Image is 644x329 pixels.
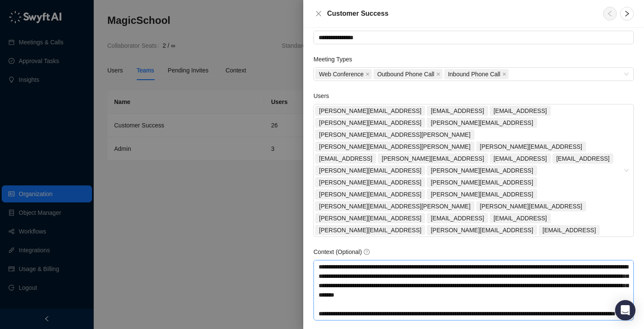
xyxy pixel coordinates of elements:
span: [PERSON_NAME][EMAIL_ADDRESS][PERSON_NAME] [319,202,471,211]
span: natasha@magicschool.ai [427,189,537,199]
span: billy@magicschool.ai [315,225,425,235]
span: [PERSON_NAME][EMAIL_ADDRESS] [319,214,421,223]
span: [PERSON_NAME][EMAIL_ADDRESS] [319,178,421,187]
span: laura.eldridge@magicschool.ai [315,130,474,140]
span: Inbound Phone Call [448,69,500,79]
span: iqra@magicschool.ai [427,106,488,116]
span: priyanka@magicschool.ai [490,153,551,164]
span: chandani@magicschool.ai [427,213,488,223]
span: close [315,10,322,17]
span: rupal@magicschool.ai [315,118,425,128]
input: Name [313,31,634,44]
span: [PERSON_NAME][EMAIL_ADDRESS] [382,154,484,163]
span: [PERSON_NAME][EMAIL_ADDRESS] [480,202,582,211]
span: brandon.williams@magicschool.ai [315,141,474,152]
div: Open Intercom Messenger [615,300,635,320]
span: blaine@magicschool.ai [427,165,537,176]
span: [EMAIL_ADDRESS] [494,214,547,223]
span: [EMAIL_ADDRESS] [319,154,372,163]
span: evan@magicschool.ai [315,153,376,164]
span: close [365,72,370,76]
span: steven@magicschool.ai [315,189,425,199]
span: antonela@magicschool.ai [315,177,425,188]
span: lydia@magicschool.ai [315,106,425,116]
span: [PERSON_NAME][EMAIL_ADDRESS] [431,166,533,175]
span: [PERSON_NAME][EMAIL_ADDRESS] [480,142,582,151]
label: Users [313,91,335,101]
span: sarah@magicschool.ai [476,141,586,152]
span: amanda@magicschool.ai [315,213,425,223]
span: scott@magicschool.ai [427,225,537,235]
span: jasmine@magicschool.ai [539,225,600,235]
span: stacy@magicschool.ai [476,201,586,211]
span: [PERSON_NAME][EMAIL_ADDRESS] [431,178,533,187]
span: richard@magicschool.ai [427,118,537,128]
span: [PERSON_NAME][EMAIL_ADDRESS][PERSON_NAME] [319,142,471,151]
span: [EMAIL_ADDRESS] [543,225,596,235]
span: [PERSON_NAME][EMAIL_ADDRESS] [431,118,533,127]
span: brittany@magicschool.ai [490,213,551,223]
span: tonya.kelly@magicschool.ai [315,201,474,211]
span: Web Conference [315,69,372,79]
span: [PERSON_NAME][EMAIL_ADDRESS] [431,190,533,199]
span: Inbound Phone Call [444,69,509,79]
h5: Customer Success [327,9,388,19]
span: close [502,72,506,76]
span: [PERSON_NAME][EMAIL_ADDRESS] [319,118,421,127]
span: [PERSON_NAME][EMAIL_ADDRESS] [319,166,421,175]
span: [EMAIL_ADDRESS] [494,154,547,163]
span: [EMAIL_ADDRESS] [431,106,484,115]
span: question-circle [364,249,370,255]
label: Meeting Types [313,55,358,64]
span: ayianna@magicschool.ai [552,153,613,164]
span: [PERSON_NAME][EMAIL_ADDRESS] [319,190,421,199]
span: [EMAIL_ADDRESS] [494,106,547,115]
span: right [624,10,630,17]
span: jose@magicschool.ai [315,165,425,176]
span: [EMAIL_ADDRESS] [556,154,609,163]
span: close [436,72,440,76]
span: alemayehu@magicschool.ai [378,153,488,164]
span: [PERSON_NAME][EMAIL_ADDRESS][PERSON_NAME] [319,130,471,139]
span: Web Conference [319,69,364,79]
span: [PERSON_NAME][EMAIL_ADDRESS] [431,225,533,235]
span: [PERSON_NAME][EMAIL_ADDRESS] [319,106,421,115]
span: Outbound Phone Call [377,69,434,79]
span: [PERSON_NAME][EMAIL_ADDRESS] [319,225,421,235]
span: [EMAIL_ADDRESS] [431,214,484,223]
span: Outbound Phone Call [374,69,443,79]
span: bethany@magicschool.ai [427,177,537,188]
label: Context (Optional) [313,247,376,257]
span: nikky@magicschool.ai [490,106,551,116]
textarea: Context (Optional) [313,260,634,320]
button: Close [313,9,324,19]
